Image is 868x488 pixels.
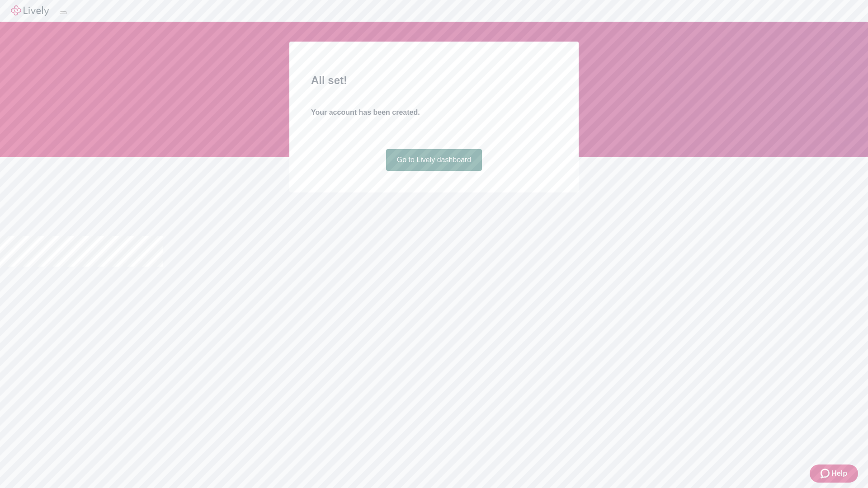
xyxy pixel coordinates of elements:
[831,468,847,479] span: Help
[311,107,557,118] h4: Your account has been created.
[386,149,482,171] a: Go to Lively dashboard
[311,72,557,89] h2: All set!
[11,5,49,16] img: Lively
[810,465,858,483] button: Zendesk support iconHelp
[821,468,831,479] svg: Zendesk support icon
[60,11,67,14] button: Log out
